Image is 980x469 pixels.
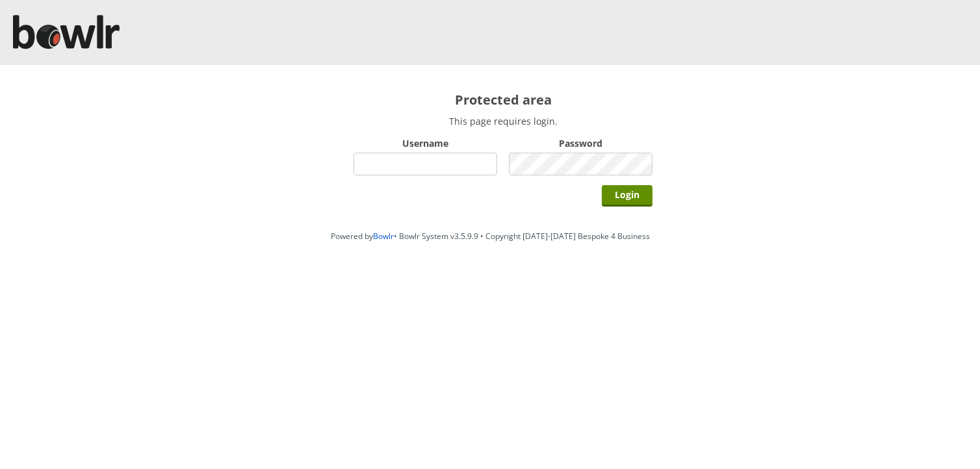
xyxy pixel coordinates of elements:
[354,91,652,108] h2: Protected area
[602,185,652,207] input: Login
[373,231,394,242] a: Bowlr
[354,137,497,149] label: Username
[354,115,652,127] p: This page requires login.
[331,231,650,242] span: Powered by • Bowlr System v3.5.9.9 • Copyright [DATE]-[DATE] Bespoke 4 Business
[509,137,652,149] label: Password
